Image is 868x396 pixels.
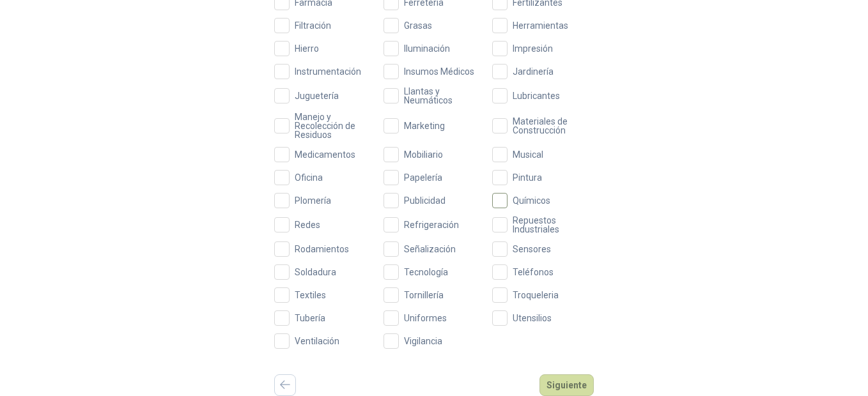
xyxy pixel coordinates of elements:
span: Juguetería [290,91,344,100]
span: Herramientas [508,21,573,30]
span: Publicidad [399,196,451,205]
span: Teléfonos [508,268,559,277]
span: Troqueleria [508,291,564,300]
span: Rodamientos [290,245,354,254]
span: Señalización [399,245,461,254]
span: Iluminación [399,44,455,53]
span: Plomería [290,196,336,205]
span: Materiales de Construcción [508,117,594,135]
span: Redes [290,220,325,229]
span: Mobiliario [399,150,448,159]
span: Químicos [508,196,555,205]
span: Musical [508,150,548,159]
button: Siguiente [539,374,594,396]
span: Llantas y Neumáticos [399,87,485,105]
span: Refrigeración [399,220,464,229]
span: Utensilios [508,314,557,323]
span: Tecnología [399,268,453,277]
span: Tubería [290,314,330,323]
span: Papelería [399,173,447,182]
span: Medicamentos [290,150,360,159]
span: Oficina [290,173,328,182]
span: Jardinería [508,67,559,76]
span: Ventilación [290,337,345,346]
span: Impresión [508,44,558,53]
span: Hierro [290,44,324,53]
span: Tornillería [399,291,449,300]
span: Marketing [399,121,450,130]
span: Soldadura [290,268,341,277]
span: Textiles [290,291,331,300]
span: Repuestos Industriales [508,216,594,234]
span: Manejo y Recolección de Residuos [290,112,376,139]
span: Pintura [508,173,547,182]
span: Grasas [399,21,437,30]
span: Instrumentación [290,67,366,76]
span: Insumos Médicos [399,67,479,76]
span: Vigilancia [399,337,447,346]
span: Uniformes [399,314,452,323]
span: Lubricantes [508,91,565,100]
span: Filtración [290,21,336,30]
span: Sensores [508,245,556,254]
